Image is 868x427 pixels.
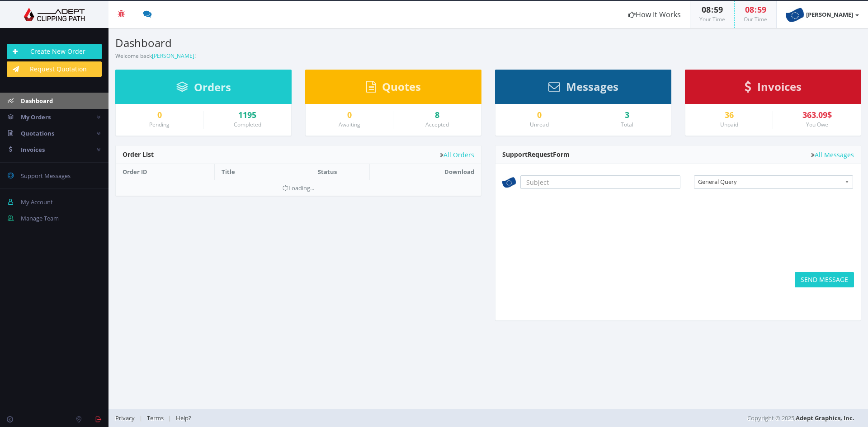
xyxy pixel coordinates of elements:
small: You Owe [806,121,828,128]
img: Adept Graphics [7,8,102,21]
span: Copyright © 2025, [747,413,854,422]
th: Order ID [116,164,215,180]
div: 363.09$ [780,111,854,120]
a: How It Works [619,1,690,28]
small: Welcome back ! [115,52,196,60]
a: 0 [123,111,196,120]
span: Request [528,150,553,159]
a: Terms [142,414,168,422]
span: My Account [21,198,53,206]
small: Accepted [425,121,449,128]
span: Orders [194,80,231,94]
a: Privacy [115,414,139,422]
a: Help? [171,414,196,422]
img: timthumb.php [502,175,516,189]
span: 59 [757,4,766,15]
a: 0 [502,111,576,120]
a: Invoices [745,84,802,93]
a: 0 [312,111,386,120]
a: 36 [692,111,766,120]
img: timthumb.php [786,5,804,23]
th: Download [369,164,481,180]
a: Messages [548,84,618,93]
span: 59 [714,4,723,15]
small: Your Time [699,15,725,23]
span: Manage Team [21,214,59,222]
a: Quotes [366,84,421,93]
input: Subject [520,175,680,189]
span: : [754,4,757,15]
a: Request Quotation [7,61,102,77]
a: 1195 [210,111,284,120]
span: 08 [702,4,711,15]
small: Pending [149,121,170,128]
small: Total [621,121,633,128]
small: Unpaid [720,121,738,128]
div: 3 [590,111,664,120]
a: Create New Order [7,44,102,59]
button: SEND MESSAGE [795,272,854,287]
strong: [PERSON_NAME] [806,10,853,19]
span: Invoices [21,145,45,154]
small: Our Time [744,15,767,23]
small: Completed [234,121,261,128]
a: 8 [400,111,474,120]
div: | | [115,409,613,427]
a: All Messages [811,151,854,158]
span: My Orders [21,113,51,121]
small: Unread [530,121,549,128]
span: Messages [566,79,618,94]
span: Quotations [21,129,54,137]
span: Order List [123,150,154,159]
span: Quotes [382,79,421,94]
span: General Query [698,176,841,188]
th: Title [215,164,285,180]
span: Invoices [757,79,802,94]
span: Dashboard [21,97,53,105]
span: : [711,4,714,15]
a: All Orders [440,151,474,158]
a: Adept Graphics, Inc. [796,414,854,422]
span: Support Messages [21,172,71,180]
a: Orders [176,85,231,93]
span: 08 [745,4,754,15]
small: Awaiting [339,121,360,128]
h3: Dashboard [115,37,481,49]
td: Loading... [116,180,481,196]
a: [PERSON_NAME] [152,52,194,60]
a: [PERSON_NAME] [777,1,868,28]
th: Status [285,164,370,180]
span: Support Form [502,150,570,159]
